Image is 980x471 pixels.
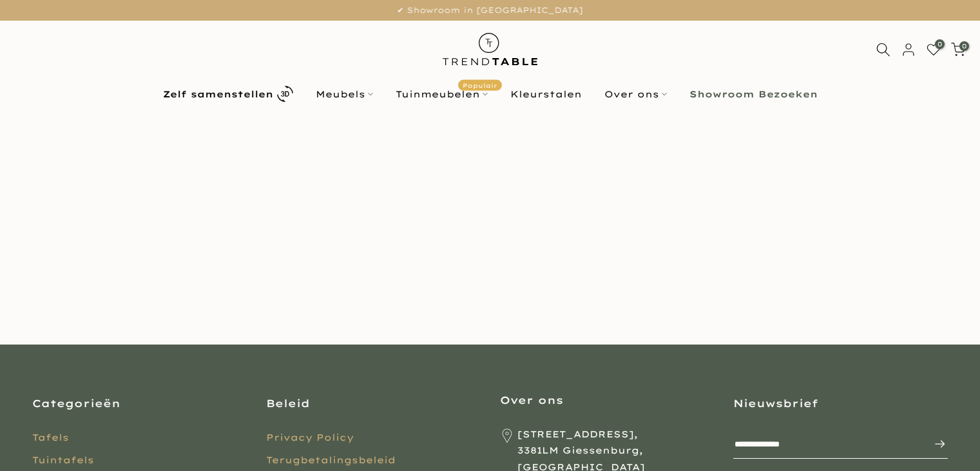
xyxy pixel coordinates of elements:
[593,86,678,102] a: Over ons
[32,432,69,443] a: Tafels
[921,431,946,457] button: Inschrijven
[959,41,969,51] span: 0
[935,39,945,49] span: 0
[434,21,546,78] img: trend-table
[266,454,396,466] a: Terugbetalingsbeleid
[16,3,964,17] p: ✔ Showroom in [GEOGRAPHIC_DATA]
[151,83,304,105] a: Zelf samenstellen
[32,454,94,466] a: Tuintafels
[32,396,247,410] h3: Categorieën
[678,86,829,102] a: Showroom Bezoeken
[384,86,499,102] a: TuinmeubelenPopulair
[499,86,593,102] a: Kleurstalen
[927,43,941,57] a: 0
[500,393,715,407] h3: Over ons
[266,432,354,443] a: Privacy Policy
[733,396,948,410] h3: Nieuwsbrief
[266,396,481,410] h3: Beleid
[304,86,384,102] a: Meubels
[163,90,273,99] b: Zelf samenstellen
[689,90,818,99] b: Showroom Bezoeken
[951,43,965,57] a: 0
[458,79,502,90] span: Populair
[921,436,946,452] span: Inschrijven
